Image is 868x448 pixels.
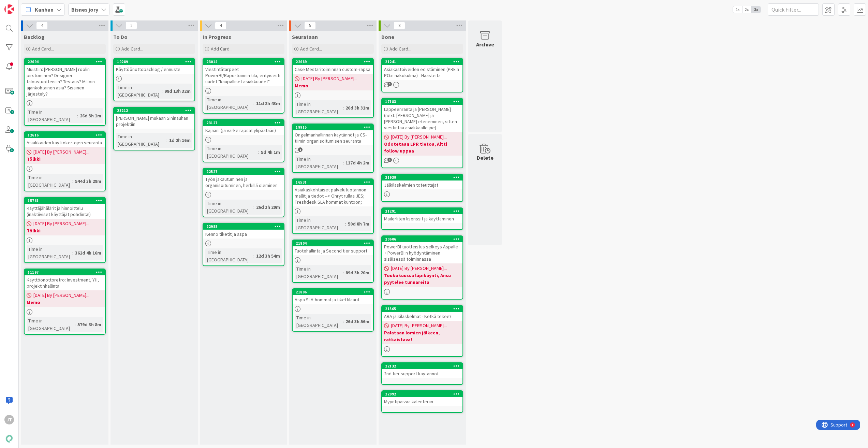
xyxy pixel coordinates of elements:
[292,240,374,283] a: 21804Tuotehallinta ja Second tier supportTime in [GEOGRAPHIC_DATA]:89d 3h 20m
[25,275,105,290] div: Käyttöönottoretro: Investment, YH, projektinhallinta
[116,133,166,148] div: Time in [GEOGRAPHIC_DATA]
[203,33,231,40] span: In Progress
[27,156,103,162] b: Tölkki
[203,59,284,86] div: 23014Viestintätarpeet PowerBI/Raportoinnin tila, erityisesti uudet "kaupalliset asiakkuudet"
[293,185,373,206] div: Asiakaskohtaiset palvelutuotannon mallit ja tiedot --> Ohryt rullaa JES; Freshdesk SLA hommat kun...
[293,59,373,65] div: 22689
[343,159,344,167] span: :
[385,392,462,396] div: 22092
[27,245,72,260] div: Time in [GEOGRAPHIC_DATA]
[205,248,253,263] div: Time in [GEOGRAPHIC_DATA]
[296,125,373,130] div: 19915
[203,65,284,86] div: Viestintätarpeet PowerBI/Raportoinnin tila, erityisesti uudet "kaupalliset asiakkuudet"
[384,329,460,343] b: Palataan lomien jälkeen, ratkaistava!
[381,235,463,300] a: 20606PowerBI tuotteistus selkeys Aspalle + PowerBI:n hyödyntäminen sisäisessä toiminnassa[DATE] B...
[387,82,392,86] span: 1
[346,220,371,228] div: 50d 8h 7m
[344,159,371,167] div: 117d 4h 2m
[385,175,462,180] div: 21939
[385,364,462,368] div: 22132
[382,180,462,189] div: Jälkilaskelmien toteuttajat
[381,33,394,40] span: Done
[382,397,462,406] div: Myyntipäivää kalenteriin
[27,108,77,123] div: Time in [GEOGRAPHIC_DATA]
[14,1,31,9] span: Support
[259,148,282,156] div: 5d 4h 1m
[477,154,494,162] div: Delete
[382,391,462,397] div: 22092
[304,21,316,30] span: 5
[72,249,73,257] span: :
[385,237,462,242] div: 20606
[382,65,462,80] div: Asiakastoiveiden edistäminen (PRE:n PO:n näkökulma) - Haasteita
[25,59,105,65] div: 22694
[114,59,194,74] div: 10289Käyttöönottobacklog / ennuste
[381,174,463,202] a: 21939Jälkilaskelmien toteuttajat
[387,158,392,162] span: 1
[296,59,373,64] div: 22689
[293,59,373,74] div: 22689Case Mestaritoiminnan custom-rapsa
[293,65,373,74] div: Case Mestaritoiminnan custom-rapsa
[113,58,195,101] a: 10289Käyttöönottobacklog / ennusteTime in [GEOGRAPHIC_DATA]:98d 13h 32m
[206,169,284,174] div: 22527
[343,104,344,112] span: :
[205,96,253,111] div: Time in [GEOGRAPHIC_DATA]
[381,390,463,413] a: 22092Myyntipäivää kalenteriin
[27,174,72,189] div: Time in [GEOGRAPHIC_DATA]
[203,175,284,190] div: Työn jakautuminen ja organisoituminen, herkillä oleminen
[295,100,343,115] div: Time in [GEOGRAPHIC_DATA]
[72,177,73,185] span: :
[293,246,373,255] div: Tuotehallinta ja Second tier support
[25,269,105,290] div: 11197Käyttöönottoretro: Investment, YH, projektinhallinta
[295,82,371,89] b: Memo
[114,107,194,114] div: 23212
[203,169,284,175] div: 22527
[381,207,463,230] a: 21291Mailerliten lisenssit ja käyttäminen
[293,179,373,185] div: 16531
[381,58,463,92] a: 21241Asiakastoiveiden edistäminen (PRE:n PO:n näkökulma) - Haasteita
[382,242,462,263] div: PowerBI tuotteistus selkeys Aspalle + PowerBI:n hyödyntäminen sisäisessä toiminnassa
[25,198,105,204] div: 15761
[32,46,54,52] span: Add Card...
[25,198,105,219] div: 15761Käyttäjähälärit ja hinnoittelu (inaktiiviset käyttäjät pohdinta!)
[25,204,105,219] div: Käyttäjähälärit ja hinnoittelu (inaktiiviset käyttäjät pohdinta!)
[36,21,48,30] span: 4
[293,289,373,295] div: 21806
[25,132,105,147] div: 12616Asiakkaiden käyttökertojen seuranta
[215,21,226,30] span: 4
[295,265,343,280] div: Time in [GEOGRAPHIC_DATA]
[381,362,463,385] a: 221322nd tier support käytännöt
[75,321,76,328] span: :
[114,65,194,74] div: Käyttöönottobacklog / ennuste
[206,120,284,125] div: 23127
[768,3,819,16] input: Quick Filter...
[382,214,462,223] div: Mailerliten lisenssit ja käyttäminen
[28,59,105,64] div: 22694
[296,290,373,294] div: 21806
[162,87,163,95] span: :
[77,112,78,119] span: :
[293,240,373,246] div: 21804
[28,270,105,275] div: 11197
[126,21,137,30] span: 2
[296,180,373,185] div: 16531
[391,322,447,329] span: [DATE] By [PERSON_NAME]...
[295,155,343,170] div: Time in [GEOGRAPHIC_DATA]
[254,252,282,260] div: 12d 3h 54m
[24,58,106,126] a: 22694Muistiin: [PERSON_NAME] roolin pirstominen? Designer taloustuotteisiin? Testaus? Milloin aja...
[343,269,344,276] span: :
[27,227,103,234] b: Tölkki
[203,223,284,230] div: 22988
[203,223,284,266] a: 22988Kenno tiketit ja aspaTime in [GEOGRAPHIC_DATA]:12d 3h 54m
[28,133,105,138] div: 12616
[253,100,254,107] span: :
[382,99,462,132] div: 17183Lappeenranta ja [PERSON_NAME] (next: [PERSON_NAME] ja [PERSON_NAME] eteneminen, sitten viest...
[113,33,128,40] span: To Do
[4,415,14,424] div: JT
[4,434,14,444] img: avatar
[73,249,103,257] div: 362d 4h 16m
[293,130,373,145] div: Ongelmanhallinnan käytännöt ja CS-tiimin organisoitumisen seuranta
[298,147,303,152] span: 1
[203,120,284,135] div: 23127Kajaani (ja varke rapsat ylipäätään)
[292,288,374,332] a: 21806Aspa SLA-hommat ja tikettilaaritTime in [GEOGRAPHIC_DATA]:26d 3h 56m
